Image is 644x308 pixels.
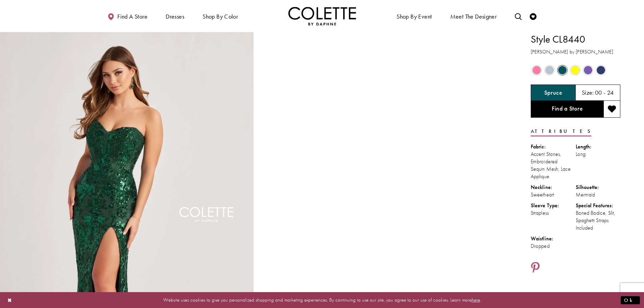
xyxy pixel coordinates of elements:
[164,7,186,25] span: Dresses
[576,202,621,209] div: Special Features:
[257,32,510,159] video: Style CL8440 Colette by Daphne #1 autoplay loop mute video
[4,294,16,306] button: Close Dialog
[569,64,581,76] div: Yellow
[531,184,576,191] div: Neckline:
[531,235,576,242] div: Waistline:
[576,150,621,158] div: Long
[582,89,594,96] span: Size:
[288,7,356,25] img: Colette by Daphne
[531,126,591,136] a: Attributes
[603,101,620,118] button: Add to wishlist
[531,191,576,198] div: Sweetheart
[576,143,621,150] div: Length:
[544,64,555,76] div: Ice Blue
[450,13,497,20] span: Meet the designer
[531,64,543,76] div: Cotton Candy
[528,7,538,25] a: Check Wishlist
[531,150,576,180] div: Accent Stones, Embroidered Sequin Mesh, Lace Applique
[595,89,614,96] h5: 00 - 24
[288,7,356,25] a: Visit Home Page
[531,32,620,46] h1: Style CL8440
[531,101,603,118] a: Find a Store
[621,296,640,304] button: Submit Dialog
[531,64,620,77] div: Product color controls state depends on size chosen
[531,48,620,56] h3: [PERSON_NAME] by [PERSON_NAME]
[201,7,240,25] span: Shop by color
[531,262,540,275] a: Share using Pinterest - Opens in new tab
[49,295,595,305] p: Website uses cookies to give you personalized shopping and marketing experiences. By continuing t...
[202,13,238,20] span: Shop by color
[166,13,184,20] span: Dresses
[117,13,147,20] span: Find a store
[531,143,576,150] div: Fabric:
[106,7,149,25] a: Find a store
[556,64,568,76] div: Spruce
[595,64,607,76] div: Navy Blue
[576,209,621,232] div: Boned Bodice, Slit, Spaghetti Straps Included
[472,297,480,303] a: here
[576,191,621,198] div: Mermaid
[544,89,562,96] h5: Chosen color
[449,7,499,25] a: Meet the designer
[531,202,576,209] div: Sleeve Type:
[513,7,523,25] a: Toggle search
[576,184,621,191] div: Silhouette:
[397,13,432,20] span: Shop By Event
[395,7,433,25] span: Shop By Event
[531,209,576,217] div: Strapless
[531,242,576,250] div: Dropped
[582,64,594,76] div: Violet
